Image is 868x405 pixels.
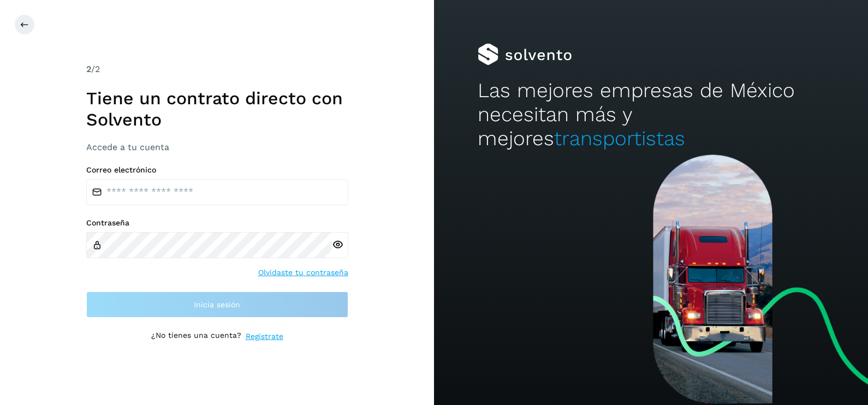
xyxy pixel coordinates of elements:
p: ¿No tienes una cuenta? [151,331,241,342]
h2: Las mejores empresas de México necesitan más y mejores [478,79,825,151]
a: Olvidaste tu contraseña [258,267,348,278]
label: Correo electrónico [86,165,348,175]
span: 2 [86,64,91,74]
a: Regístrate [246,331,283,342]
h3: Accede a tu cuenta [86,142,348,152]
h1: Tiene un contrato directo con Solvento [86,88,348,130]
span: Inicia sesión [194,301,240,308]
button: Inicia sesión [86,291,348,318]
span: transportistas [554,127,685,150]
label: Contraseña [86,218,348,228]
div: /2 [86,63,348,76]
